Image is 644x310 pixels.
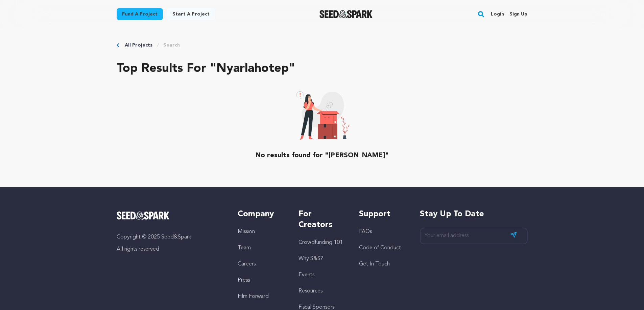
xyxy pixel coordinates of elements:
a: Search [163,42,180,49]
a: Events [299,272,314,278]
a: Press [238,278,250,283]
a: Careers [238,261,256,267]
h5: Company [238,209,285,220]
a: Login [491,9,504,20]
a: Sign up [509,9,527,20]
h5: Support [359,209,406,220]
img: Seed&Spark Logo [117,212,170,220]
p: All rights reserved [117,245,224,253]
div: Breadcrumb [117,42,528,49]
p: No results found for "[PERSON_NAME]" [256,151,389,160]
a: Get In Touch [359,261,390,267]
a: Crowdfunding 101 [299,240,343,245]
a: Start a project [167,8,215,20]
input: Your email address [420,228,528,244]
a: All Projects [125,42,152,49]
h2: Top results for "nyarlahotep" [117,62,528,76]
a: Mission [238,229,255,234]
a: FAQs [359,229,372,234]
a: Fiscal Sponsors [299,305,334,310]
a: Resources [299,288,323,294]
a: Fund a project [117,8,163,20]
a: Code of Conduct [359,245,401,251]
a: Film Forward [238,294,269,299]
h5: Stay up to date [420,209,528,220]
a: Seed&Spark Homepage [117,212,224,220]
a: Team [238,245,251,251]
h5: For Creators [299,209,345,230]
p: Copyright © 2025 Seed&Spark [117,233,224,241]
img: Seed&Spark Logo Dark Mode [319,10,373,18]
a: Why S&S? [299,256,323,261]
a: Seed&Spark Homepage [319,10,373,18]
img: No result icon [295,89,350,140]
